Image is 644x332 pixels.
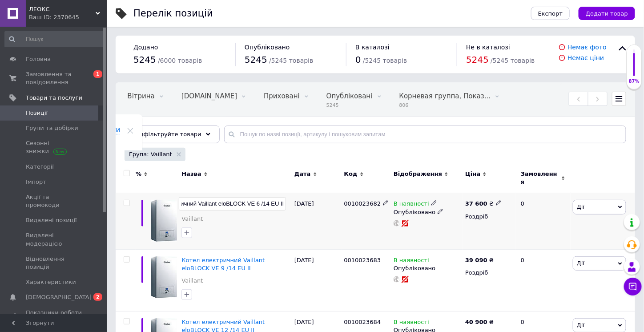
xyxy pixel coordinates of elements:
[465,170,480,178] span: Ціна
[26,124,78,132] span: Групи та добірки
[181,92,237,100] span: [DOMAIN_NAME]
[4,31,105,47] input: Пошук
[133,9,213,18] div: Перелік позицій
[29,5,96,13] span: ЛЕОКС
[465,256,494,264] div: ₴
[538,10,563,17] span: Експорт
[568,54,604,61] a: Немає ціни
[245,44,290,51] span: Опубліковано
[394,319,429,328] span: В наявності
[465,200,502,208] div: ₴
[26,109,48,117] span: Позиції
[344,170,358,178] span: Код
[93,70,102,78] span: 1
[181,215,203,223] a: Vaillant
[133,54,156,65] span: 5245
[93,293,102,301] span: 2
[344,257,381,263] span: 0010023683
[394,208,461,216] div: Опубліковано
[151,256,177,298] img: Котёл электрический Vaillant eloBLOCK VE 9 /14 EU II
[326,92,373,100] span: Опубліковані
[568,44,607,51] a: Немає фото
[624,278,642,296] button: Чат з покупцем
[224,126,626,143] input: Пошук по назві позиції, артикулу і пошуковим запитам
[26,193,82,209] span: Акції та промокоди
[26,231,82,247] span: Видалені модерацією
[465,319,487,325] b: 40 900
[134,131,201,138] span: Відфільтруйте товари
[491,57,535,64] span: / 5245 товарів
[26,55,51,63] span: Головна
[264,92,300,100] span: Приховані
[292,193,342,249] div: [DATE]
[586,10,628,17] span: Додати товар
[394,200,429,210] span: В наявності
[326,102,373,109] span: 5245
[181,257,265,271] a: Котел електричний Vaillant eloBLOCK VE 9 /14 EU II
[26,94,82,102] span: Товари та послуги
[577,322,584,328] span: Дії
[579,7,635,20] button: Додати товар
[181,277,203,285] a: Vaillant
[355,54,361,65] span: 0
[294,170,311,178] span: Дата
[26,139,82,155] span: Сезонні знижки
[531,7,570,20] button: Експорт
[394,170,442,178] span: Відображення
[344,319,381,325] span: 0010023684
[465,257,487,263] b: 39 090
[399,92,491,100] span: Корневая группа, Показ...
[26,309,82,325] span: Показники роботи компанії
[26,293,92,301] span: [DEMOGRAPHIC_DATA]
[355,44,390,51] span: В каталозі
[129,150,172,158] span: Група: Vaillant
[181,170,201,178] span: Назва
[577,203,584,210] span: Дії
[465,200,487,207] b: 37 600
[363,57,407,64] span: / 5245 товарів
[465,213,513,221] div: Роздріб
[26,163,54,171] span: Категорії
[344,200,381,207] span: 0010023682
[26,278,76,286] span: Характеристики
[465,269,513,277] div: Роздріб
[394,264,461,272] div: Опубліковано
[465,318,494,326] div: ₴
[515,249,571,312] div: 0
[521,170,559,186] span: Замовлення
[133,44,158,51] span: Додано
[26,178,46,186] span: Імпорт
[29,13,107,21] div: Ваш ID: 2370645
[627,78,641,85] div: 87%
[292,249,342,312] div: [DATE]
[245,54,267,65] span: 5245
[26,255,82,271] span: Відновлення позицій
[390,83,509,117] div: Корневая группа, Показать удаленные
[127,92,154,100] span: Вітрина
[136,170,141,178] span: %
[515,193,571,249] div: 0
[466,54,489,65] span: 5245
[466,44,510,51] span: Не в каталозі
[26,70,82,86] span: Замовлення та повідомлення
[399,102,491,109] span: 806
[269,57,313,64] span: / 5245 товарів
[26,216,77,224] span: Видалені позиції
[577,260,584,267] span: Дії
[158,57,202,64] span: / 6000 товарів
[151,200,177,242] img: Котёл электрический Vaillant eloBLOCK VE 6 /14 EU II
[394,257,429,266] span: В наявності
